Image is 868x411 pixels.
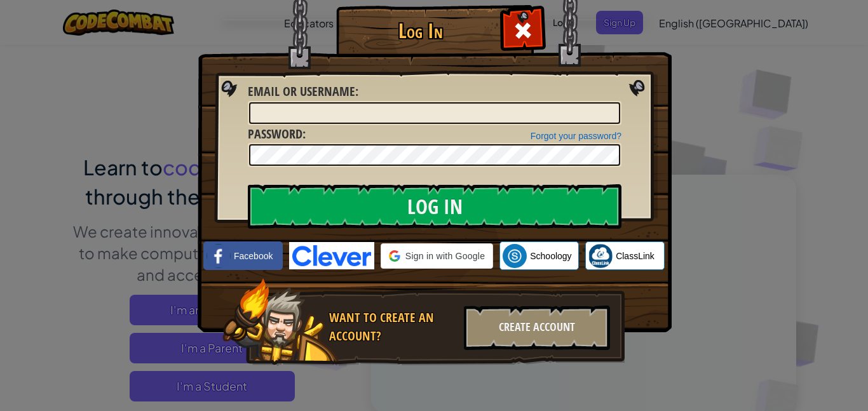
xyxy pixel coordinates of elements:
[329,309,456,345] div: Want to create an account?
[207,244,231,268] img: facebook_small.png
[503,244,527,268] img: schoology.png
[531,131,621,141] a: Forgot your password?
[616,250,654,262] span: ClassLink
[381,243,493,269] div: Sign in with Google
[530,250,571,262] span: Schoology
[405,250,485,262] span: Sign in with Google
[248,184,621,229] input: Log In
[339,20,501,42] h1: Log In
[248,125,302,142] span: Password
[248,83,358,101] label: :
[289,242,374,269] img: clever-logo-blue.png
[248,125,306,144] label: :
[588,244,613,268] img: classlink-logo-small.png
[248,83,355,100] span: Email or Username
[234,250,273,262] span: Facebook
[464,306,610,350] div: Create Account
